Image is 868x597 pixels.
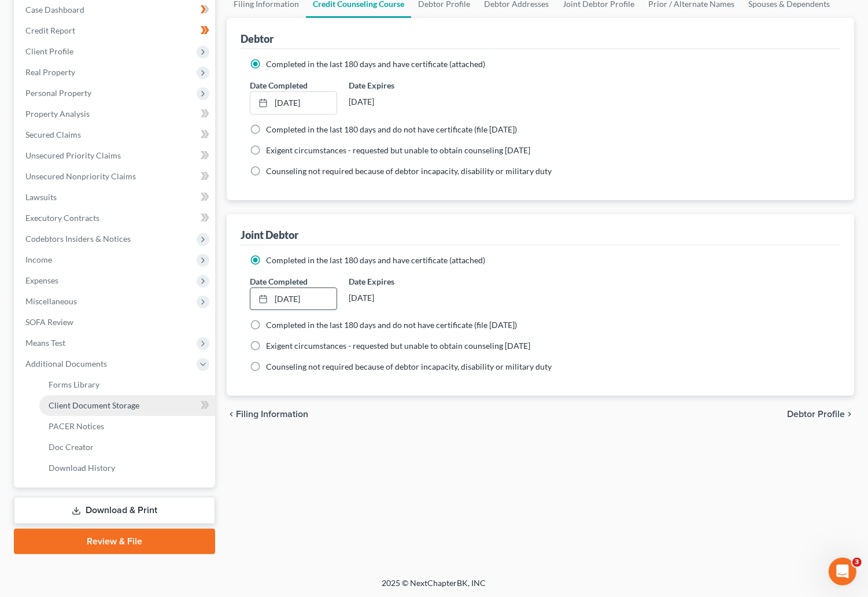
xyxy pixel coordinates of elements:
a: Review & File [14,529,215,554]
a: Download & Print [14,497,215,524]
a: [DATE] [250,288,337,310]
span: PACER Notices [49,421,104,431]
span: Filing Information [236,410,308,419]
span: Expenses [25,275,58,285]
span: Counseling not required because of debtor incapacity, disability or military duty [266,362,552,371]
a: Lawsuits [16,187,215,208]
span: Codebtors Insiders & Notices [25,234,131,244]
span: Client Profile [25,46,73,56]
span: Means Test [25,338,65,348]
label: Date Expires [349,275,436,288]
button: Debtor Profile chevron_right [787,410,854,419]
a: Secured Claims [16,124,215,145]
span: Miscellaneous [25,296,77,306]
div: Joint Debtor [241,228,298,242]
span: Exigent circumstances - requested but unable to obtain counseling [DATE] [266,145,530,155]
span: Secured Claims [25,130,81,139]
a: SOFA Review [16,312,215,333]
i: chevron_left [227,410,236,419]
span: SOFA Review [25,317,73,327]
a: Executory Contracts [16,208,215,229]
a: Credit Report [16,20,215,41]
label: Date Completed [250,79,308,91]
span: Completed in the last 180 days and do not have certificate (file [DATE]) [266,124,517,134]
span: Income [25,255,52,264]
span: Property Analysis [25,109,90,119]
a: Unsecured Nonpriority Claims [16,166,215,187]
label: Date Completed [250,275,308,288]
span: Case Dashboard [25,5,84,14]
span: Completed in the last 180 days and have certificate (attached) [266,255,485,265]
span: Debtor Profile [787,410,845,419]
a: Property Analysis [16,104,215,124]
span: Lawsuits [25,192,57,202]
span: Completed in the last 180 days and do not have certificate (file [DATE]) [266,320,517,330]
span: Client Document Storage [49,400,139,410]
a: Client Document Storage [39,395,215,416]
i: chevron_right [845,410,854,419]
button: chevron_left Filing Information [227,410,308,419]
a: [DATE] [250,92,337,114]
a: Download History [39,458,215,478]
span: Doc Creator [49,442,94,452]
div: [DATE] [349,288,436,308]
span: Forms Library [49,379,99,389]
span: Counseling not required because of debtor incapacity, disability or military duty [266,166,552,176]
a: PACER Notices [39,416,215,437]
span: Real Property [25,67,75,77]
span: Executory Contracts [25,213,99,223]
label: Date Expires [349,79,436,91]
a: Unsecured Priority Claims [16,145,215,166]
span: Exigent circumstances - requested but unable to obtain counseling [DATE] [266,341,530,351]
span: Unsecured Nonpriority Claims [25,171,136,181]
span: 3 [852,558,862,567]
span: Personal Property [25,88,91,98]
span: Credit Report [25,25,75,35]
span: Completed in the last 180 days and have certificate (attached) [266,59,485,69]
div: Debtor [241,32,274,46]
span: Additional Documents [25,359,107,368]
span: Download History [49,463,115,473]
div: [DATE] [349,91,436,112]
a: Doc Creator [39,437,215,458]
iframe: Intercom live chat [829,558,856,585]
span: Unsecured Priority Claims [25,150,121,160]
a: Forms Library [39,374,215,395]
